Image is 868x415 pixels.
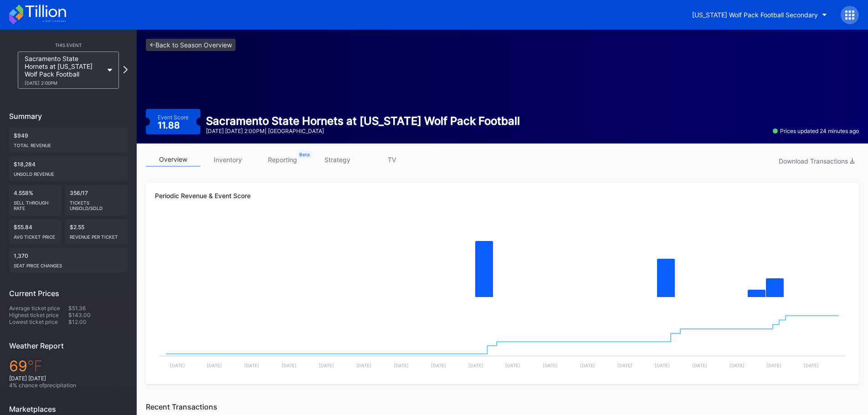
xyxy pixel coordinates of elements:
[206,128,520,134] div: [DATE] [DATE] 2:00PM | [GEOGRAPHIC_DATA]
[170,363,185,368] text: [DATE]
[9,289,128,298] div: Current Prices
[774,155,859,167] button: Download Transactions
[9,382,128,389] div: 4 % chance of precipitation
[310,153,365,167] a: strategy
[773,128,859,134] div: Prices updated 24 minutes ago
[158,114,189,121] div: Event Score
[692,11,818,19] div: [US_STATE] Wolf Pack Football Secondary
[9,312,68,318] div: Highest ticket price
[729,363,745,368] text: [DATE]
[255,153,310,167] a: reporting
[9,128,128,153] div: $949
[146,39,236,51] a: <-Back to Season Overview
[9,405,128,414] div: Marketplaces
[9,156,128,181] div: $18,284
[9,375,128,382] div: [DATE] [DATE]
[9,305,68,312] div: Average ticket price
[365,153,419,167] a: TV
[14,259,123,268] div: seat price changes
[14,231,57,240] div: Avg ticket price
[70,196,123,211] div: Tickets Unsold/Sold
[580,363,595,368] text: [DATE]
[244,363,259,368] text: [DATE]
[65,219,128,244] div: $2.55
[356,363,371,368] text: [DATE]
[25,55,103,86] div: Sacramento State Hornets at [US_STATE] Wolf Pack Football
[655,363,670,368] text: [DATE]
[9,318,68,325] div: Lowest ticket price
[207,363,222,368] text: [DATE]
[685,6,834,23] button: [US_STATE] Wolf Pack Football Secondary
[68,305,128,312] div: $51.36
[65,185,128,215] div: 356/17
[9,185,62,215] div: 4.558%
[155,192,850,200] div: Periodic Revenue & Event Score
[9,219,62,244] div: $55.84
[282,363,297,368] text: [DATE]
[394,363,409,368] text: [DATE]
[200,153,255,167] a: inventory
[158,121,182,130] div: 11.88
[14,139,123,148] div: Total Revenue
[543,363,558,368] text: [DATE]
[9,341,128,350] div: Weather Report
[9,248,128,273] div: 1,370
[319,363,334,368] text: [DATE]
[804,363,819,368] text: [DATE]
[14,168,123,177] div: Unsold Revenue
[468,363,483,368] text: [DATE]
[617,363,632,368] text: [DATE]
[68,312,128,318] div: $143.00
[14,196,57,211] div: Sell Through Rate
[155,215,850,307] svg: Chart title
[206,114,520,128] div: Sacramento State Hornets at [US_STATE] Wolf Pack Football
[9,357,128,375] div: 69
[25,80,103,86] div: [DATE] 2:00PM
[692,363,707,368] text: [DATE]
[9,112,128,121] div: Summary
[155,307,850,375] svg: Chart title
[27,357,42,375] span: ℉
[431,363,446,368] text: [DATE]
[505,363,520,368] text: [DATE]
[779,157,854,165] div: Download Transactions
[9,42,128,48] div: This Event
[68,318,128,325] div: $12.00
[146,153,200,167] a: overview
[146,402,859,411] div: Recent Transactions
[766,363,781,368] text: [DATE]
[70,231,123,240] div: Revenue per ticket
